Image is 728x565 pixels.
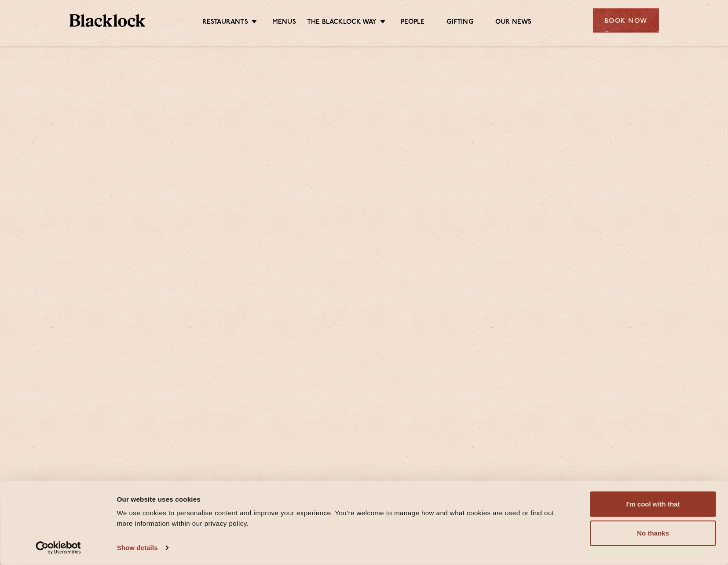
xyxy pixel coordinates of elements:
[446,18,473,28] a: Gifting
[307,18,377,28] a: The Blacklock Way
[70,14,146,27] img: BL_Textured_Logo-footer-cropped.svg
[20,541,97,554] a: Usercentrics Cookiebot - opens in a new window
[590,492,716,517] button: I'm cool with that
[202,18,248,28] a: Restaurants
[401,18,424,28] a: People
[593,8,659,33] div: Book Now
[590,521,716,546] button: No thanks
[117,494,571,504] div: Our website uses cookies
[117,541,168,554] a: Show details
[117,508,571,529] div: We use cookies to personalise content and improve your experience. You're welcome to manage how a...
[272,18,296,28] a: Menus
[495,18,532,28] a: Our News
